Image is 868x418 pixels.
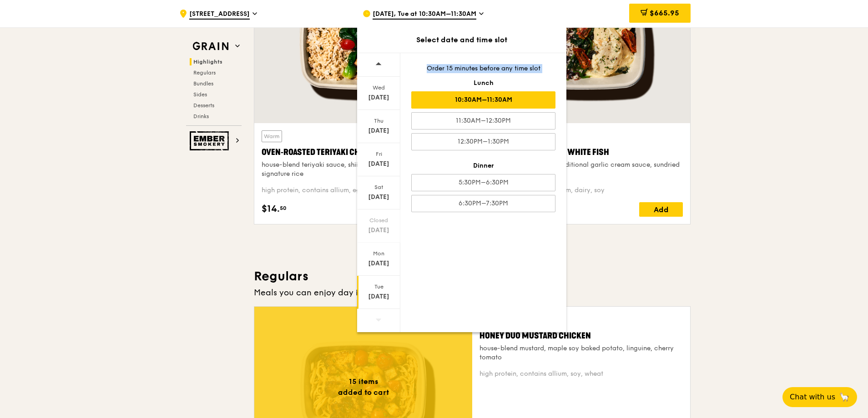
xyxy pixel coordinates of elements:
img: Grain web logo [190,38,232,55]
img: Ember Smokery web logo [190,131,232,150]
div: [DATE] [358,292,399,301]
div: Oven‑Roasted Teriyaki Chicken [262,146,461,159]
div: house-blend teriyaki sauce, shiitake mushroom, bok choy, tossed signature rice [262,160,461,179]
div: Dinner [411,161,555,170]
div: Thu [358,117,399,124]
div: 11:30AM–12:30PM [411,112,555,129]
div: [DATE] [358,193,399,202]
span: $14. [262,202,280,216]
span: Regulars [193,70,216,76]
button: Chat with us🦙 [782,387,857,407]
div: 5:30PM–6:30PM [411,174,555,191]
div: 6:30PM–7:30PM [411,195,555,212]
div: [DATE] [358,159,399,169]
div: Warm [262,130,282,142]
h3: Regulars [254,268,691,284]
span: [DATE], Tue at 10:30AM–11:30AM [373,10,476,20]
div: high protein, contains allium, soy, wheat [479,369,683,378]
span: 50 [280,204,287,212]
div: high protein, contains allium, egg, soy, wheat [262,186,461,195]
span: Highlights [193,59,222,65]
div: Wed [358,84,399,91]
div: Closed [358,217,399,224]
span: Sides [193,91,207,98]
div: Lunch [411,79,555,88]
div: Add [639,202,683,217]
span: Bundles [193,80,213,87]
div: [DATE] [358,126,399,135]
span: [STREET_ADDRESS] [189,10,250,20]
span: Desserts [193,102,214,109]
div: Sat [358,184,399,191]
div: sanshoku steamed rice, traditional garlic cream sauce, sundried tomato [484,160,683,179]
div: 12:30PM–1:30PM [411,133,555,150]
div: Tuscan Garlic Cream White Fish [484,146,683,159]
div: pescatarian, contains allium, dairy, soy [484,186,683,195]
span: Drinks [193,113,209,119]
div: [DATE] [358,259,399,268]
div: Select date and time slot [357,35,566,45]
div: 10:30AM–11:30AM [411,91,555,109]
div: Order 15 minutes before any time slot [411,64,555,73]
div: house-blend mustard, maple soy baked potato, linguine, cherry tomato [479,344,683,362]
div: Tue [358,283,399,290]
div: [DATE] [358,93,399,102]
span: 🦙 [839,392,850,403]
div: Fri [358,150,399,158]
div: [DATE] [358,226,399,235]
span: $665.95 [650,9,679,17]
div: Honey Duo Mustard Chicken [479,329,683,342]
span: Chat with us [790,392,835,403]
div: Mon [358,250,399,257]
div: Meals you can enjoy day in day out. [254,286,691,299]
